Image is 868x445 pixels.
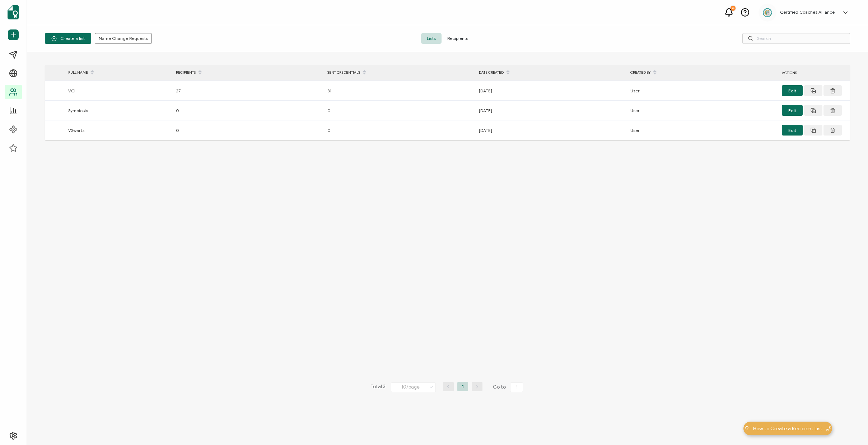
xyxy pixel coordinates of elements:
div: [DATE] [475,106,627,115]
span: Go to [493,382,524,392]
input: Select [391,382,436,392]
img: 2aa27aa7-df99-43f9-bc54-4d90c804c2bd.png [762,7,773,18]
button: Name Change Requests [95,33,152,44]
div: 0 [324,106,475,115]
div: [DATE] [475,126,627,134]
div: DATE CREATED [475,66,627,79]
button: Edit [782,105,803,116]
span: Lists [421,33,442,44]
div: CREATED BY [627,66,778,79]
span: Name Change Requests [99,36,148,41]
img: sertifier-logomark-colored.svg [8,5,19,19]
div: ACTIONS [778,69,850,77]
div: RECIPIENTS [172,66,324,79]
div: User [627,87,778,95]
div: SENT CREDENTIALS [324,66,475,79]
div: 31 [324,87,475,95]
button: Edit [782,125,803,136]
button: Create a list [45,33,91,44]
div: User [627,106,778,115]
li: 1 [457,382,468,391]
div: [DATE] [475,87,627,95]
div: 23 [731,6,736,11]
div: 27 [172,87,324,95]
input: Search [742,33,850,44]
div: Symbiosis [65,106,172,115]
div: 0 [324,126,475,134]
h5: Certified Coaches Alliance [780,10,835,15]
span: Create a list [51,36,85,41]
div: 0 [172,126,324,134]
div: VSwartz [65,126,172,134]
button: Edit [782,85,803,96]
div: 0 [172,106,324,115]
div: VCI [65,87,172,95]
span: Recipients [442,33,474,44]
div: User [627,126,778,134]
div: FULL NAME [65,66,172,79]
iframe: Chat Widget [745,364,868,445]
span: Total 3 [370,382,386,392]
